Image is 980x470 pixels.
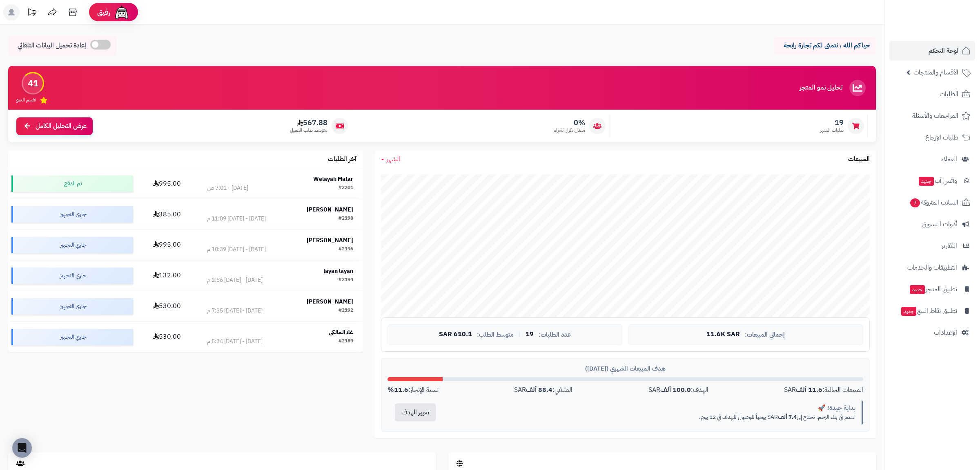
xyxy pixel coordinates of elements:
a: الإعدادات [889,323,975,342]
span: جديد [901,307,916,316]
span: | [519,331,521,337]
a: لوحة التحكم [889,41,975,61]
span: متوسط الطلب: [477,331,514,338]
h3: آخر الطلبات [328,156,356,163]
a: المراجعات والأسئلة [889,106,975,126]
span: جديد [919,177,934,186]
div: جاري التجهيز [11,237,133,253]
div: #2201 [339,184,353,192]
a: تطبيق نقاط البيعجديد [889,301,975,321]
div: [DATE] - [DATE] 11:09 م [207,215,266,223]
a: التطبيقات والخدمات [889,258,975,277]
span: العملاء [941,153,957,165]
a: الشهر [381,155,400,164]
td: 385.00 [136,199,198,229]
div: المتبقي: SAR [514,385,572,395]
strong: 88.4 ألف [526,385,552,395]
a: السلات المتروكة7 [889,193,975,212]
div: Open Intercom Messenger [12,438,32,458]
span: 7 [910,198,920,208]
span: وآتس آب [918,175,957,187]
a: تطبيق المتجرجديد [889,279,975,299]
div: الهدف: SAR [648,385,708,395]
span: إجمالي المبيعات: [745,331,785,338]
span: الشهر [387,154,400,164]
span: السلات المتروكة [909,197,958,208]
div: #2196 [339,245,353,254]
div: [DATE] - [DATE] 7:35 م [207,307,263,315]
div: تم الدفع [11,175,133,192]
h3: المبيعات [848,156,870,163]
td: 530.00 [136,291,198,322]
span: تطبيق نقاط البيع [900,305,957,317]
span: عرض التحليل الكامل [36,121,87,131]
span: لوحة التحكم [929,45,958,56]
div: [DATE] - [DATE] 5:34 م [207,337,263,346]
span: التقارير [942,240,957,252]
td: 995.00 [136,230,198,260]
span: 19 [820,118,844,127]
strong: [PERSON_NAME] [307,205,353,214]
td: 995.00 [136,169,198,199]
span: الطلبات [940,88,958,100]
span: جديد [910,285,925,294]
a: الطلبات [889,84,975,104]
button: تغيير الهدف [395,403,436,421]
div: #2198 [339,215,353,223]
span: طلبات الإرجاع [925,132,958,143]
a: التقارير [889,236,975,256]
a: تحديثات المنصة [22,4,42,22]
img: ai-face.png [114,4,130,20]
div: [DATE] - 7:01 ص [207,184,248,192]
span: الأقسام والمنتجات [913,67,958,78]
span: معدل تكرار الشراء [554,127,585,134]
strong: غلا المالكي [329,328,353,337]
div: #2189 [339,337,353,346]
div: المبيعات الحالية: SAR [784,385,863,395]
strong: layan layan [323,267,353,275]
span: 11.6K SAR [706,331,740,338]
span: 567.88 [290,118,327,127]
strong: Welayah Matar [313,175,353,183]
span: أدوات التسويق [922,218,957,230]
a: عرض التحليل الكامل [16,117,93,135]
div: جاري التجهيز [11,298,133,315]
div: [DATE] - [DATE] 2:56 م [207,276,263,284]
span: عدد الطلبات: [539,331,571,338]
a: العملاء [889,149,975,169]
strong: 100.0 ألف [660,385,691,395]
div: بداية جيدة! 🚀 [449,404,855,412]
strong: [PERSON_NAME] [307,236,353,245]
h3: تحليل نمو المتجر [800,84,842,92]
span: التطبيقات والخدمات [907,262,957,273]
a: طلبات الإرجاع [889,128,975,147]
strong: [PERSON_NAME] [307,297,353,306]
td: 530.00 [136,322,198,352]
span: طلبات الشهر [820,127,844,134]
span: رفيق [97,7,110,17]
div: نسبة الإنجاز: [388,385,439,395]
a: وآتس آبجديد [889,171,975,191]
img: logo-2.png [924,18,972,35]
td: 132.00 [136,261,198,291]
strong: 11.6% [388,385,408,395]
div: جاري التجهيز [11,329,133,345]
span: تطبيق المتجر [909,283,957,295]
span: الإعدادات [934,327,957,338]
p: استمر في بناء الزخم. تحتاج إلى SAR يومياً للوصول للهدف في 12 يوم. [449,413,855,421]
div: جاري التجهيز [11,206,133,223]
span: المراجعات والأسئلة [912,110,958,121]
span: 19 [526,331,534,338]
span: إعادة تحميل البيانات التلقائي [18,41,86,50]
span: متوسط طلب العميل [290,127,327,134]
div: هدف المبيعات الشهري ([DATE]) [388,364,863,373]
strong: 7.4 ألف [778,413,797,421]
div: [DATE] - [DATE] 10:39 م [207,245,266,254]
span: تقييم النمو [16,97,36,103]
div: #2194 [339,276,353,284]
div: جاري التجهيز [11,268,133,284]
span: 0% [554,118,585,127]
p: حياكم الله ، نتمنى لكم تجارة رابحة [780,41,870,50]
span: 610.1 SAR [439,331,472,338]
a: أدوات التسويق [889,214,975,234]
